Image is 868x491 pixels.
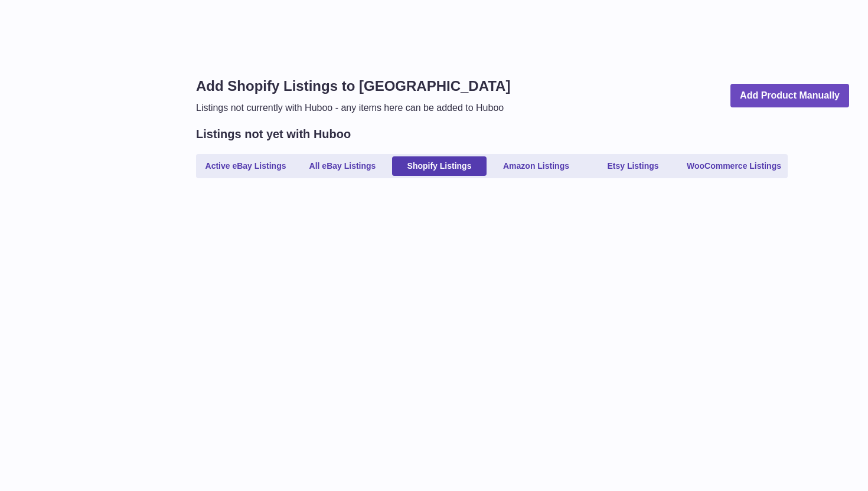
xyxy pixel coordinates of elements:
a: Etsy Listings [586,156,680,176]
h2: Listings not yet with Huboo [196,126,351,142]
a: Amazon Listings [489,156,583,176]
a: All eBay Listings [295,156,390,176]
p: Listings not currently with Huboo - any items here can be added to Huboo [196,102,510,114]
a: WooCommerce Listings [683,156,785,176]
a: Shopify Listings [392,156,487,176]
h1: Add Shopify Listings to [GEOGRAPHIC_DATA] [196,77,510,96]
a: Active eBay Listings [198,156,293,176]
a: Add Product Manually [730,84,849,108]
